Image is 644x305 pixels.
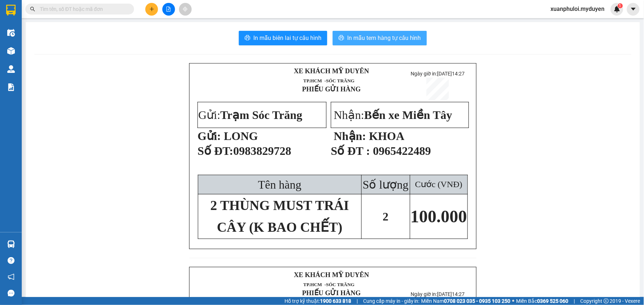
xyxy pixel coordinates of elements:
[338,35,344,42] span: printer
[198,108,302,121] span: Gửi:
[6,5,16,16] img: logo-vxr
[334,108,452,121] span: Nhận:
[574,297,575,305] span: |
[415,180,462,189] span: Cước (VNĐ)
[334,129,366,143] strong: Nhận:
[444,298,511,304] strong: 0708 023 035 - 0935 103 250
[253,33,321,42] span: In mẫu biên lai tự cấu hình
[7,83,15,91] img: solution-icon
[239,31,327,45] button: printerIn mẫu biên lai tự cấu hình
[6,50,57,65] span: VP gửi:
[224,129,258,143] span: LONG
[8,257,14,264] span: question-circle
[107,31,139,38] span: [DATE]
[245,35,250,42] span: printer
[8,290,14,297] span: message
[46,4,96,20] strong: XE KHÁCH MỸ DUYÊN
[220,108,302,121] span: Trạm Sóc Trăng
[302,85,361,93] strong: PHIẾU GỬI HÀNG
[421,297,511,305] span: Miền Nam
[320,298,351,304] strong: 1900 633 818
[364,108,452,121] span: Bến xe Miền Tây
[604,298,609,304] span: copyright
[363,297,420,305] span: Cung cấp máy in - giấy in:
[302,289,361,297] strong: PHIẾU GỬI HÀNG
[614,6,620,12] img: icon-new-feature
[357,297,358,305] span: |
[411,207,467,226] span: 100.000
[162,3,175,16] button: file-add
[8,273,14,280] span: notification
[406,71,470,77] p: Ngày giờ in:
[452,71,465,77] span: 14:27
[512,300,515,302] span: ⚪️
[198,129,221,143] strong: Gửi:
[303,282,354,287] span: TP.HCM -SÓC TRĂNG
[72,50,137,65] span: Bến xe Miền Tây
[7,47,15,55] img: warehouse-icon
[294,271,369,279] strong: XE KHÁCH MỸ DUYÊN
[303,78,354,83] span: TP.HCM -SÓC TRĂNG
[41,30,100,38] strong: PHIẾU GỬI HÀNG
[149,7,154,12] span: plus
[294,67,369,75] strong: XE KHÁCH MỸ DUYÊN
[331,144,370,157] strong: Số ĐT :
[6,50,57,65] span: Trạm Sóc Trăng
[72,50,137,65] span: VP nhận:
[40,5,125,13] input: Tìm tên, số ĐT hoặc mã đơn
[363,178,409,191] span: Số lượng
[30,7,35,12] span: search
[437,71,465,77] span: [DATE]
[516,297,569,305] span: Miền Bắc
[452,291,465,297] span: 14:27
[545,4,611,13] span: xuanphuloi.myduyen
[537,298,569,304] strong: 0369 525 060
[183,7,188,12] span: aim
[369,129,404,143] span: KHOA
[618,3,623,8] sup: 1
[42,23,94,28] span: TP.HCM -SÓC TRĂNG
[437,291,465,297] span: [DATE]
[107,24,139,38] p: Ngày giờ in:
[233,144,291,157] span: 0983829728
[211,198,349,235] span: 2 THÙNG MUST TRÁI CÂY (K BAO CHẾT)
[406,291,470,297] p: Ngày giờ in:
[7,29,15,37] img: warehouse-icon
[179,3,192,16] button: aim
[145,3,158,16] button: plus
[383,210,389,223] span: 2
[7,65,15,73] img: warehouse-icon
[627,3,640,16] button: caret-down
[258,178,302,191] span: Tên hàng
[333,31,427,45] button: printerIn mẫu tem hàng tự cấu hình
[347,33,421,42] span: In mẫu tem hàng tự cấu hình
[373,144,431,157] span: 0965422489
[630,6,637,12] span: caret-down
[619,3,622,8] span: 1
[7,240,15,248] img: warehouse-icon
[198,144,233,157] span: Số ĐT:
[284,297,351,305] span: Hỗ trợ kỹ thuật:
[166,7,171,12] span: file-add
